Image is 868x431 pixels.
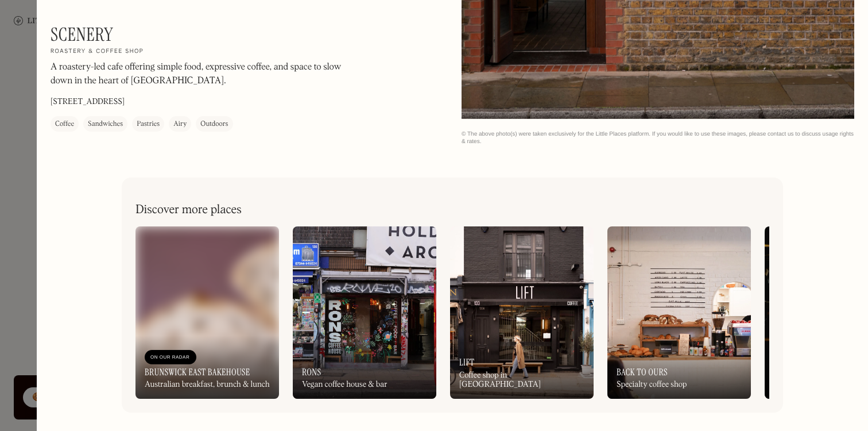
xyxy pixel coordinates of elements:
[617,367,668,378] h3: Back to Ours
[617,380,687,390] div: Specialty coffee shop
[173,118,187,130] div: Airy
[459,357,475,368] h3: Lift
[51,60,361,88] p: A roastery-led cafe offering simple food, expressive coffee, and space to slow down in the heart ...
[150,352,191,363] div: On Our Radar
[88,118,123,130] div: Sandwiches
[293,226,436,399] a: RonsVegan coffee house & bar
[137,118,160,130] div: Pastries
[135,226,279,399] a: On Our RadarBrunswick East BakehouseAustralian breakfast, brunch & lunch
[145,367,250,378] h3: Brunswick East Bakehouse
[302,367,321,378] h3: Rons
[51,48,144,56] h2: Roastery & coffee shop
[302,380,387,390] div: Vegan coffee house & bar
[55,118,74,130] div: Coffee
[450,226,594,399] a: LiftCoffee shop in [GEOGRAPHIC_DATA]
[459,371,584,390] div: Coffee shop in [GEOGRAPHIC_DATA]
[200,118,228,130] div: Outdoors
[145,380,270,390] div: Australian breakfast, brunch & lunch
[51,96,125,108] p: [STREET_ADDRESS]
[135,203,242,217] h2: Discover more places
[462,130,854,145] div: © The above photo(s) were taken exclusively for the Little Places platform. If you would like to ...
[51,24,113,45] h1: Scenery
[607,226,751,399] a: Back to OursSpecialty coffee shop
